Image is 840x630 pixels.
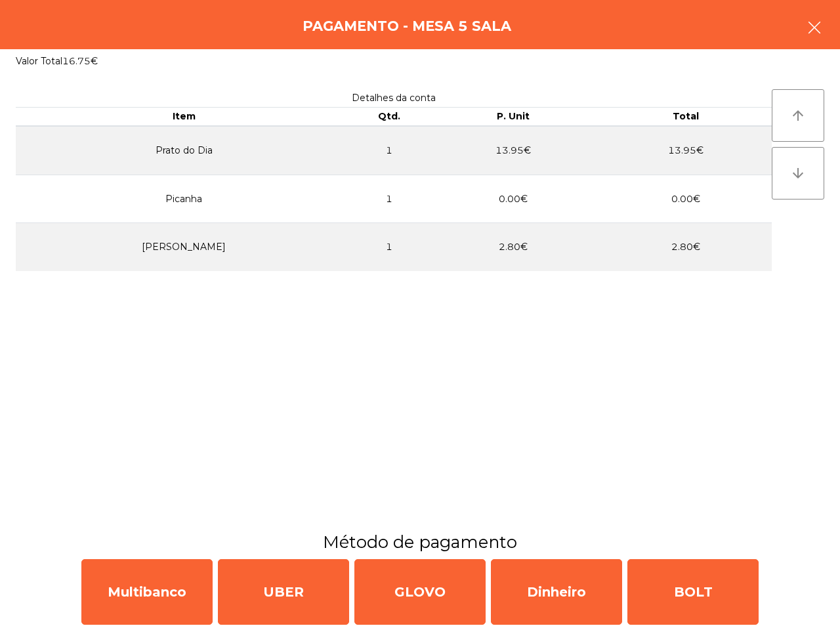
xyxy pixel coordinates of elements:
[10,530,830,554] h3: Método de pagamento
[491,559,622,625] div: Dinheiro
[427,223,600,271] td: 2.80€
[790,108,806,123] i: arrow_upward
[16,175,352,223] td: Picanha
[81,559,213,625] div: Multibanco
[599,223,772,271] td: 2.80€
[427,175,600,223] td: 0.00€
[627,559,759,625] div: BOLT
[352,175,427,223] td: 1
[352,223,427,271] td: 1
[303,16,511,36] h4: Pagamento - Mesa 5 Sala
[772,89,824,142] button: arrow_upward
[62,55,98,67] span: 16.75€
[352,126,427,175] td: 1
[352,108,427,126] th: Qtd.
[790,165,806,181] i: arrow_downward
[772,147,824,199] button: arrow_downward
[354,559,486,625] div: GLOVO
[16,223,352,271] td: [PERSON_NAME]
[599,126,772,175] td: 13.95€
[16,55,62,67] span: Valor Total
[599,108,772,126] th: Total
[352,92,436,104] span: Detalhes da conta
[218,559,349,625] div: UBER
[599,175,772,223] td: 0.00€
[427,126,600,175] td: 13.95€
[16,108,352,126] th: Item
[16,126,352,175] td: Prato do Dia
[427,108,600,126] th: P. Unit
